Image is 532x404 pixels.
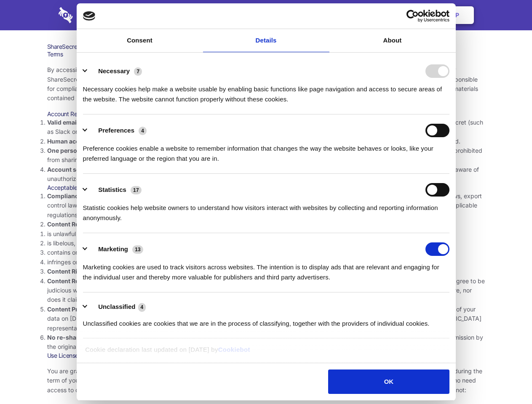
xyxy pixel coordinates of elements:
[47,306,95,313] strong: Content Privacy.
[47,119,80,126] strong: Valid email.
[247,2,284,28] a: Pricing
[47,334,90,341] strong: No re-sharing.
[83,256,449,282] div: Marketing cookies are used to track visitors across websites. The intention is to display ads tha...
[47,184,485,191] h3: Acceptable Use
[79,345,453,361] div: Cookie declaration last updated on [DATE] by
[47,192,174,199] strong: Compliance with local laws and regulations.
[47,191,485,220] li: Your use of the Sharesecret must not violate any applicable laws, including copyright or trademar...
[139,127,147,135] span: 4
[98,127,134,134] label: Preferences
[47,277,115,284] strong: Content Responsibility.
[47,166,98,173] strong: Account security.
[47,146,485,165] li: You are not allowed to share account credentials. Each account is dedicated to the individual who...
[47,333,485,352] li: If you were the recipient of a Sharesecret link, you agree not to re-share it with anyone else, u...
[47,43,485,50] h1: ShareSecret Terms of Service
[47,352,485,359] h3: Use License
[98,67,130,74] label: Necessary
[83,312,449,329] div: Unclassified cookies are cookies that we are in the process of classifying, together with the pro...
[134,67,142,76] span: 7
[138,303,146,311] span: 4
[83,124,152,137] button: Preferences (4)
[47,220,485,267] li: You agree NOT to use Sharesecret to upload or share content that:
[98,186,126,193] label: Statistics
[59,7,131,23] img: logo-wordmark-white-trans-d4663122ce5f474addd5e946df7df03e33cb6a1c49d2221995e7729f52c070b2.svg
[83,183,147,197] button: Statistics (17)
[47,50,485,58] h3: Terms
[382,2,419,28] a: Login
[47,305,485,333] li: You understand that [DEMOGRAPHIC_DATA] or it’s representatives have no ability to retrieve the pl...
[218,346,250,353] a: Cookiebot
[47,165,485,184] li: You are responsible for your own account security, including the security of your Sharesecret acc...
[83,64,147,78] button: Necessary (7)
[203,29,329,52] a: Details
[47,138,98,145] strong: Human accounts.
[376,10,449,22] a: Usercentrics Cookiebot - opens in a new window
[47,118,485,137] li: You must provide a valid email address, either directly, or through approved third-party integrat...
[47,65,485,103] p: By accessing the Sharesecret web application at and any other related services, apps and software...
[342,2,380,28] a: Contact
[98,245,128,252] label: Marketing
[328,369,449,394] button: OK
[83,78,449,104] div: Necessary cookies help make a website usable by enabling basic functions like page navigation and...
[490,362,522,394] iframe: Drift Widget Chat Controller
[47,258,485,267] li: infringes on any proprietary right of any party, including patent, trademark, trade secret, copyr...
[132,245,143,254] span: 13
[83,197,449,223] div: Statistic cookies help website owners to understand how visitors interact with websites by collec...
[47,221,109,228] strong: Content Restrictions.
[47,239,485,248] li: is libelous, defamatory, or fraudulent
[83,302,151,312] button: Unclassified (4)
[83,242,149,256] button: Marketing (13)
[77,29,203,52] a: Consent
[83,11,96,21] img: logo
[47,110,485,118] h3: Account Requirements
[47,229,485,239] li: is unlawful or promotes unlawful activities
[47,248,485,257] li: contains or installs any active malware or exploits, or uses our platform for exploit delivery (s...
[47,276,485,305] li: You are solely responsible for the content you share on Sharesecret, and with the people you shar...
[329,29,456,52] a: About
[47,137,485,146] li: Only human beings may create accounts. “Bot” accounts — those created by software, in an automate...
[83,137,449,164] div: Preference cookies enable a website to remember information that changes the way the website beha...
[47,267,485,276] li: You agree that you will use Sharesecret only to secure and share content that you have the right ...
[47,268,92,275] strong: Content Rights.
[47,367,485,395] p: You are granted permission to use the [DEMOGRAPHIC_DATA] services, subject to these terms of serv...
[131,186,142,194] span: 17
[47,147,119,154] strong: One person per account.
